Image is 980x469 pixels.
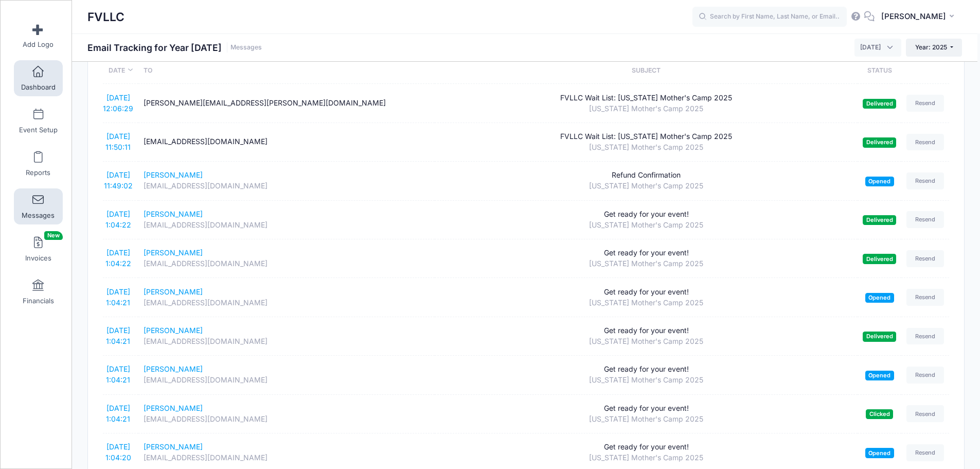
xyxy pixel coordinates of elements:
span: Delivered [863,254,896,264]
h1: FVLLC [87,5,124,29]
span: Year: 2025 [915,43,947,51]
a: Add Logo [14,18,63,54]
div: Get ready for your event! [440,325,853,336]
a: Resend [906,367,945,384]
div: [PERSON_NAME] [144,364,430,375]
th: : activate to sort column ascending [901,57,949,84]
span: Opened [865,448,894,458]
div: [EMAIL_ADDRESS][DOMAIN_NAME] [144,136,430,147]
button: Year: 2025 [906,39,962,56]
div: FVLLC Wait List: [US_STATE] Mother's Camp 2025 [440,93,853,103]
div: [EMAIL_ADDRESS][DOMAIN_NAME] [144,414,430,425]
div: [PERSON_NAME][EMAIL_ADDRESS][PERSON_NAME][DOMAIN_NAME] [144,98,430,109]
span: Add Logo [23,40,54,49]
div: [EMAIL_ADDRESS][DOMAIN_NAME] [144,298,430,308]
a: [PERSON_NAME][EMAIL_ADDRESS][DOMAIN_NAME] [144,325,430,347]
span: Delivered [863,215,896,225]
span: Delivered [863,332,896,341]
div: Get ready for your event! [440,248,853,258]
div: [PERSON_NAME] [144,403,430,414]
a: Resend [906,172,945,189]
span: Delivered [863,137,896,147]
div: [PERSON_NAME] [144,170,430,181]
div: [US_STATE] Mother's Camp 2025 [440,375,853,386]
a: [PERSON_NAME][EMAIL_ADDRESS][DOMAIN_NAME] [144,209,430,231]
span: Clicked [866,409,893,419]
a: [DATE] 1:04:21 [106,326,130,345]
a: [DATE] 1:04:21 [106,287,130,307]
div: [PERSON_NAME] [144,209,430,220]
span: October 2025 [854,39,901,56]
a: Messages [14,188,63,224]
div: Get ready for your event! [440,209,853,220]
span: [PERSON_NAME] [881,11,946,22]
div: [US_STATE] Mother's Camp 2025 [440,336,853,347]
a: Resend [906,95,945,112]
a: Resend [906,134,945,151]
span: Delivered [863,99,896,109]
a: [PERSON_NAME][EMAIL_ADDRESS][DOMAIN_NAME] [144,403,430,425]
a: Messages [230,44,262,51]
a: Resend [906,328,945,345]
a: Resend [906,250,945,267]
div: [EMAIL_ADDRESS][DOMAIN_NAME] [144,220,430,231]
h1: Email Tracking for Year [DATE] [87,42,262,53]
a: [DATE] 11:50:11 [105,132,131,151]
span: Dashboard [21,83,56,92]
div: FVLLC Wait List: [US_STATE] Mother's Camp 2025 [440,131,853,142]
a: [DATE] 1:04:20 [105,442,131,462]
div: [EMAIL_ADDRESS][DOMAIN_NAME] [144,336,430,347]
div: [EMAIL_ADDRESS][DOMAIN_NAME] [144,181,430,192]
a: Resend [906,444,945,461]
a: Reports [14,146,63,182]
div: [US_STATE] Mother's Camp 2025 [440,258,853,269]
span: Opened [865,371,894,380]
a: [DATE] 1:04:22 [105,248,131,268]
span: Opened [865,293,894,303]
a: InvoicesNew [14,231,63,267]
a: [PERSON_NAME][EMAIL_ADDRESS][DOMAIN_NAME] [144,170,430,192]
th: To: activate to sort column ascending [138,57,435,84]
div: [US_STATE] Mother's Camp 2025 [440,453,853,463]
a: [DATE] 1:04:21 [106,364,130,384]
div: Get ready for your event! [440,442,853,453]
span: Messages [22,211,55,220]
input: Search by First Name, Last Name, or Email... [692,7,847,27]
div: [PERSON_NAME] [144,248,430,258]
a: [DATE] 12:06:29 [103,93,133,113]
div: Get ready for your event! [440,403,853,414]
div: [US_STATE] Mother's Camp 2025 [440,298,853,308]
th: Status: activate to sort column ascending [858,57,901,84]
div: [PERSON_NAME] [144,287,430,298]
div: Refund Confirmation [440,170,853,181]
div: [PERSON_NAME] [144,442,430,453]
a: Resend [906,289,945,306]
a: Event Setup [14,103,63,139]
span: Reports [26,168,50,177]
div: [EMAIL_ADDRESS][DOMAIN_NAME] [144,453,430,463]
button: [PERSON_NAME] [875,5,965,29]
a: Resend [906,405,945,422]
a: [DATE] 1:04:22 [105,210,131,229]
th: Subject: activate to sort column ascending [435,57,858,84]
a: Resend [906,211,945,228]
span: New [44,231,63,240]
a: [DATE] 1:04:21 [106,404,130,423]
span: Event Setup [19,126,58,134]
a: [PERSON_NAME][EMAIL_ADDRESS][DOMAIN_NAME] [144,287,430,308]
div: Get ready for your event! [440,364,853,375]
div: [EMAIL_ADDRESS][DOMAIN_NAME] [144,375,430,386]
div: [PERSON_NAME] [144,325,430,336]
div: Get ready for your event! [440,287,853,298]
span: October 2025 [860,43,881,52]
div: [US_STATE] Mother's Camp 2025 [440,220,853,231]
a: [PERSON_NAME][EMAIL_ADDRESS][DOMAIN_NAME] [144,364,430,386]
span: Opened [865,177,894,186]
a: [PERSON_NAME][EMAIL_ADDRESS][DOMAIN_NAME] [144,442,430,463]
div: [US_STATE] Mother's Camp 2025 [440,142,853,153]
span: Invoices [25,254,51,263]
a: [DATE] 11:49:02 [104,170,133,190]
div: [US_STATE] Mother's Camp 2025 [440,103,853,114]
div: [US_STATE] Mother's Camp 2025 [440,414,853,425]
th: Date: activate to sort column ascending [103,57,138,84]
